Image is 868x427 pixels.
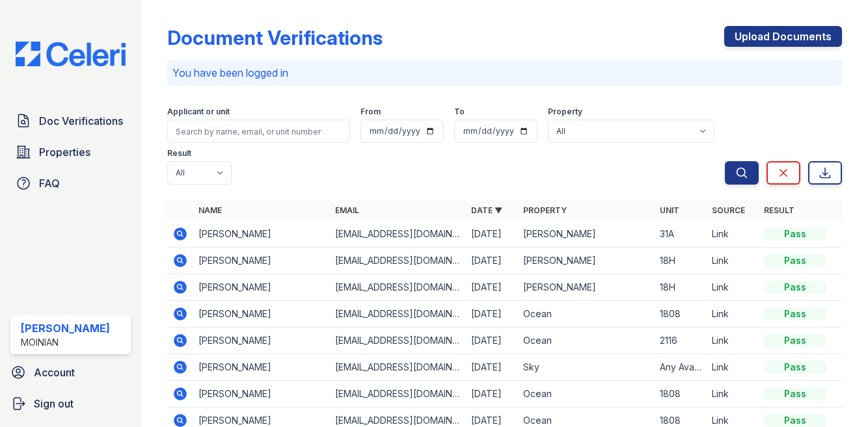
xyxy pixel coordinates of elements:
td: 1808 [655,381,707,408]
td: [PERSON_NAME] [193,274,330,301]
div: Pass [764,281,826,294]
td: [PERSON_NAME] [193,248,330,274]
label: Property [548,107,582,117]
label: Applicant or unit [167,107,230,117]
td: Link [707,354,759,381]
td: 18H [655,274,707,301]
td: [EMAIL_ADDRESS][DOMAIN_NAME] [330,301,467,328]
td: [DATE] [466,248,518,274]
iframe: chat widget [813,375,855,414]
td: [PERSON_NAME] [193,381,330,408]
td: [DATE] [466,354,518,381]
div: [PERSON_NAME] [21,320,110,336]
div: Pass [764,227,826,240]
div: Pass [764,387,826,400]
td: Sky [518,354,655,381]
a: Name [198,205,222,215]
td: [PERSON_NAME] [193,354,330,381]
a: Doc Verifications [10,108,131,134]
span: Account [34,365,75,380]
td: Link [707,328,759,354]
a: Property [523,205,567,215]
div: Pass [764,334,826,347]
td: 1808 [655,301,707,328]
div: Document Verifications [167,26,383,49]
td: [EMAIL_ADDRESS][DOMAIN_NAME] [330,221,467,248]
td: [EMAIL_ADDRESS][DOMAIN_NAME] [330,248,467,274]
a: Properties [10,139,131,165]
td: Ocean [518,301,655,328]
td: [PERSON_NAME] [193,221,330,248]
a: Sign out [5,391,136,417]
td: Link [707,274,759,301]
div: Pass [764,361,826,374]
td: [EMAIL_ADDRESS][DOMAIN_NAME] [330,381,467,408]
a: Upload Documents [724,26,842,47]
a: Result [764,205,794,215]
div: Moinian [21,336,110,349]
td: [PERSON_NAME] [193,328,330,354]
td: [EMAIL_ADDRESS][DOMAIN_NAME] [330,354,467,381]
td: [EMAIL_ADDRESS][DOMAIN_NAME] [330,274,467,301]
a: Account [5,359,136,385]
span: FAQ [39,175,60,191]
td: [DATE] [466,301,518,328]
p: You have been logged in [172,65,837,81]
td: [PERSON_NAME] [518,274,655,301]
label: Result [167,148,191,159]
img: CE_Logo_Blue-a8612792a0a2168367f1c8372b55b34899dd931a85d93a1a3d3e32e68fde9ad4.png [5,42,136,66]
td: [DATE] [466,381,518,408]
td: 2116 [655,328,707,354]
a: Unit [660,205,679,215]
td: Any Available [655,354,707,381]
td: [PERSON_NAME] [518,248,655,274]
div: Pass [764,414,826,427]
span: Sign out [34,396,74,411]
input: Search by name, email, or unit number [167,120,350,143]
label: To [454,107,465,117]
span: Properties [39,144,90,160]
td: [PERSON_NAME] [193,301,330,328]
td: [DATE] [466,221,518,248]
span: Doc Verifications [39,113,123,129]
td: [EMAIL_ADDRESS][DOMAIN_NAME] [330,328,467,354]
td: 18H [655,248,707,274]
td: Link [707,221,759,248]
td: [DATE] [466,328,518,354]
td: Link [707,301,759,328]
label: From [360,107,381,117]
td: Ocean [518,381,655,408]
td: Link [707,381,759,408]
td: [PERSON_NAME] [518,221,655,248]
a: Date ▼ [471,205,502,215]
td: 31A [655,221,707,248]
div: Pass [764,254,826,267]
a: FAQ [10,170,131,196]
a: Email [335,205,359,215]
div: Pass [764,307,826,320]
td: Ocean [518,328,655,354]
a: Source [712,205,745,215]
td: Link [707,248,759,274]
td: [DATE] [466,274,518,301]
